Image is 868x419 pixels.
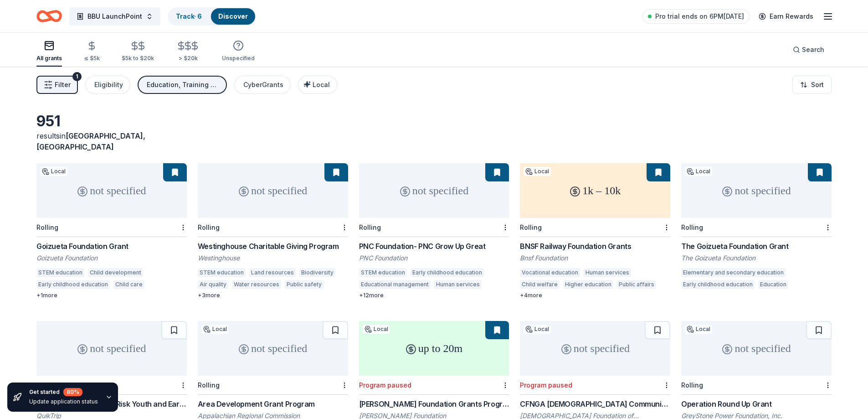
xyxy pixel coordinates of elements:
div: not specified [359,163,509,218]
div: Child welfare [520,280,560,289]
span: Local [313,81,330,88]
div: Water resources [232,280,281,289]
a: not specifiedRollingWestinghouse Charitable Giving ProgramWestinghouseSTEM educationLand resource... [198,163,348,299]
div: + 1 more [36,292,187,299]
a: Earn Rewards [753,8,819,25]
div: up to 20m [359,321,509,376]
div: STEM education [359,268,407,277]
div: Local [201,325,229,334]
div: Local [363,325,390,334]
button: BBU LaunchPoint [69,7,160,26]
button: Education, Training and capacity building, General operations, Projects & programming [138,76,227,94]
div: not specified [681,321,832,376]
div: Education, Training and capacity building, General operations, Projects & programming [147,79,220,90]
div: Child development [88,268,143,277]
div: Local [40,167,67,176]
div: > $20k [176,55,200,62]
button: Eligibility [85,76,130,94]
div: + 4 more [520,292,670,299]
div: Education [758,280,788,289]
div: Early childhood education [411,268,484,277]
div: not specified [520,321,670,376]
div: Local [524,167,551,176]
div: Goizueta Foundation [36,253,187,263]
a: not specifiedLocalRollingThe Goizueta Foundation GrantThe Goizueta FoundationElementary and secon... [681,163,832,292]
div: Program paused [359,381,411,389]
div: Rolling [36,223,58,231]
button: All grants [36,36,62,67]
button: Search [786,41,832,59]
div: PNC Foundation [359,253,509,263]
div: ≤ $5k [84,55,100,62]
div: 1 [72,72,82,81]
button: > $20k [176,37,200,67]
div: Update application status [29,398,98,405]
div: Local [685,325,712,334]
div: Elementary and secondary education [681,268,786,277]
span: in [36,131,145,151]
span: Filter [55,79,71,90]
div: Local [524,325,551,334]
button: CyberGrants [234,76,291,94]
div: Public affairs [617,280,656,289]
button: Local [298,76,337,94]
div: Higher education [563,280,613,289]
div: Rolling [681,223,703,231]
div: results [36,130,187,152]
div: CyberGrants [243,79,283,90]
div: 1k – 10k [520,163,670,218]
a: not specifiedLocalRollingGoizueta Foundation GrantGoizueta FoundationSTEM educationChild developm... [36,163,187,299]
div: Human services [434,280,482,289]
a: 1k – 10kLocalRollingBNSF Railway Foundation GrantsBnsf FoundationVocational educationHuman servic... [520,163,670,299]
div: Rolling [520,223,542,231]
div: Rolling [681,381,703,389]
div: Bnsf Foundation [520,253,670,263]
div: Child care [113,280,144,289]
div: not specified [36,321,187,376]
div: + 12 more [359,292,509,299]
div: not specified [681,163,832,218]
div: Goizueta Foundation Grant [36,241,187,252]
a: Pro trial ends on 6PM[DATE] [642,9,750,24]
span: BBU LaunchPoint [87,11,142,22]
div: Educational management [359,280,431,289]
div: Rolling [198,381,220,389]
div: + 3 more [198,292,348,299]
div: [PERSON_NAME] Foundation Grants Program [359,398,509,409]
a: not specifiedRollingPNC Foundation- PNC Grow Up GreatPNC FoundationSTEM educationEarly childhood ... [359,163,509,299]
div: Rolling [198,223,220,231]
div: 80 % [63,388,82,396]
div: not specified [198,163,348,218]
span: Pro trial ends on 6PM[DATE] [655,11,744,22]
div: CFNGA [DEMOGRAPHIC_DATA] Community Grants [520,398,670,409]
div: Local [685,167,712,176]
button: ≤ $5k [84,37,100,67]
div: BNSF Railway Foundation Grants [520,241,670,252]
span: Search [802,44,824,55]
a: Home [36,5,62,27]
div: Air quality [198,280,228,289]
button: Track· 6Discover [168,7,256,26]
div: STEM education [198,268,246,277]
div: not specified [198,321,348,376]
div: Westinghouse [198,253,348,263]
div: The Goizueta Foundation [681,253,832,263]
div: Rolling [359,223,381,231]
div: Early childhood education [681,280,755,289]
div: All grants [36,55,62,62]
div: Area Development Grant Program [198,398,348,409]
div: Program paused [520,381,572,389]
div: not specified [36,163,187,218]
div: STEM education [36,268,84,277]
div: Early childhood education [36,280,110,289]
div: Vocational education [520,268,580,277]
div: $5k to $20k [122,55,154,62]
div: Land resources [249,268,296,277]
div: PNC Foundation- PNC Grow Up Great [359,241,509,252]
div: The Goizueta Foundation Grant [681,241,832,252]
div: Public safety [285,280,324,289]
span: Sort [811,79,824,90]
div: Human services [584,268,631,277]
div: Operation Round Up Grant [681,398,832,409]
button: $5k to $20k [122,37,154,67]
